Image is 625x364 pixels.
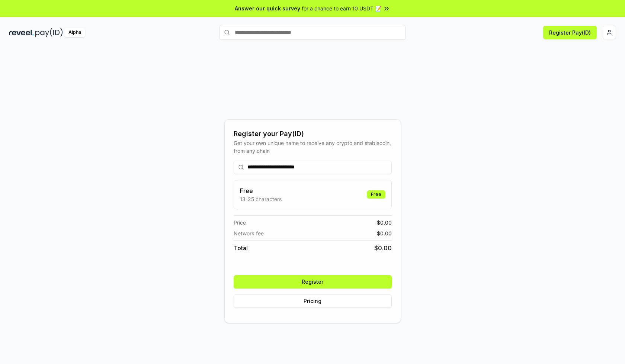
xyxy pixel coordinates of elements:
div: Get your own unique name to receive any crypto and stablecoin, from any chain [234,139,392,155]
span: $ 0.00 [377,219,392,226]
h3: Free [240,186,282,195]
div: Alpha [64,28,85,37]
div: Free [367,190,385,199]
span: Answer our quick survey [235,4,300,12]
span: for a chance to earn 10 USDT 📝 [302,4,381,12]
p: 13-25 characters [240,195,282,203]
button: Pricing [234,294,392,308]
span: $ 0.00 [374,244,392,252]
span: Price [234,219,246,226]
img: pay_id [35,28,63,37]
span: Total [234,244,248,252]
button: Register [234,275,392,289]
div: Register your Pay(ID) [234,129,392,139]
span: Network fee [234,229,264,237]
span: $ 0.00 [377,229,392,237]
img: reveel_dark [9,28,34,37]
button: Register Pay(ID) [543,26,597,39]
